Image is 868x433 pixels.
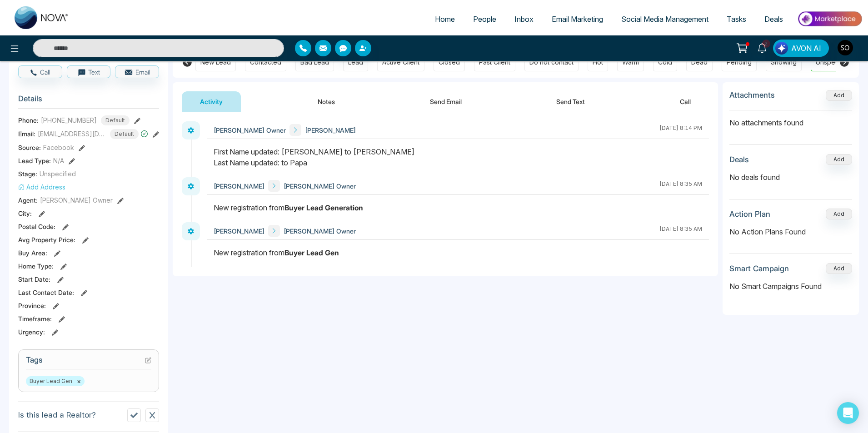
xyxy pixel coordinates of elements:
button: Send Email [412,91,480,112]
a: People [464,10,505,28]
span: [EMAIL_ADDRESS][DOMAIN_NAME] [38,129,106,139]
img: User Avatar [838,40,853,55]
img: Nova CRM Logo [15,6,69,29]
button: Call [18,65,62,78]
span: Avg Property Price : [18,235,75,244]
span: Stage: [18,169,37,179]
div: Bad Lead [300,58,329,67]
span: Postal Code : [18,222,55,231]
button: Email [115,65,159,78]
a: Inbox [505,10,543,28]
span: Agent: [18,195,38,205]
a: Tasks [718,10,755,28]
h3: Deals [729,155,749,164]
span: [PERSON_NAME] [305,125,356,135]
button: Add [826,154,852,165]
span: [PHONE_NUMBER] [41,115,97,125]
span: Home [435,15,455,24]
div: Cold [658,58,672,67]
div: [DATE] 8:14 PM [659,124,702,136]
button: AVON AI [773,40,829,57]
span: [PERSON_NAME] [214,181,264,191]
div: [DATE] 8:35 AM [659,180,702,192]
div: Hot [593,58,603,67]
span: [PERSON_NAME] Owner [284,226,356,236]
a: Social Media Management [612,10,718,28]
button: Add [826,209,852,219]
span: Urgency : [18,327,45,337]
img: Lead Flow [775,42,788,55]
p: Is this lead a Realtor? [18,409,96,421]
span: [PERSON_NAME] Owner [284,181,356,191]
div: Lead [348,58,363,67]
span: 2 [762,40,770,48]
div: [DATE] 8:35 AM [659,225,702,237]
span: Source: [18,143,41,152]
span: [PERSON_NAME] Owner [214,125,286,135]
span: Add [826,91,852,99]
h3: Details [18,94,159,108]
button: Call [662,91,709,112]
button: Send Text [538,91,603,112]
span: Default [101,115,130,125]
button: Activity [182,91,241,112]
button: Add [826,263,852,274]
button: Text [67,65,111,78]
div: Warm [622,58,639,67]
div: Open Intercom Messenger [837,402,859,424]
a: Email Marketing [543,10,612,28]
a: 2 [751,40,773,55]
div: Pending [727,58,752,67]
h3: Attachments [729,90,775,100]
span: Tasks [727,15,746,24]
button: × [77,377,81,385]
div: Showing [771,58,797,67]
span: Buyer Lead Gen [26,376,85,386]
button: Add [826,90,852,101]
span: Unspecified [40,169,76,179]
div: Dead [691,58,708,67]
h3: Action Plan [729,209,770,219]
span: [PERSON_NAME] Owner [40,195,113,205]
h3: Tags [26,355,151,369]
span: Buy Area : [18,248,47,258]
a: Home [426,10,464,28]
div: Unspecified [816,58,852,67]
span: Home Type : [18,261,54,271]
p: No Smart Campaigns Found [729,281,852,292]
p: No deals found [729,172,852,183]
span: Last Contact Date : [18,288,74,297]
span: Deals [764,15,783,24]
p: No attachments found [729,110,852,128]
span: Email: [18,129,35,139]
div: Active Client [382,58,419,67]
span: City : [18,209,32,218]
span: Facebook [43,143,74,152]
div: Contacted [250,58,281,67]
div: Closed [439,58,460,67]
img: Market-place.gif [797,9,863,29]
span: Phone: [18,115,39,125]
div: Do not contact [529,58,574,67]
span: Start Date : [18,274,50,284]
span: People [473,15,496,24]
span: Province : [18,301,46,310]
button: Add Address [18,182,65,192]
span: [PERSON_NAME] [214,226,264,236]
span: Lead Type: [18,156,51,165]
button: Notes [299,91,353,112]
span: N/A [53,156,64,165]
span: Timeframe : [18,314,52,324]
span: Default [110,129,139,139]
h3: Smart Campaign [729,264,789,273]
p: No Action Plans Found [729,226,852,237]
span: Email Marketing [552,15,603,24]
span: Inbox [514,15,534,24]
div: Past Client [479,58,510,67]
a: Deals [755,10,792,28]
div: New Lead [200,58,231,67]
span: Social Media Management [621,15,708,24]
span: AVON AI [791,43,821,54]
